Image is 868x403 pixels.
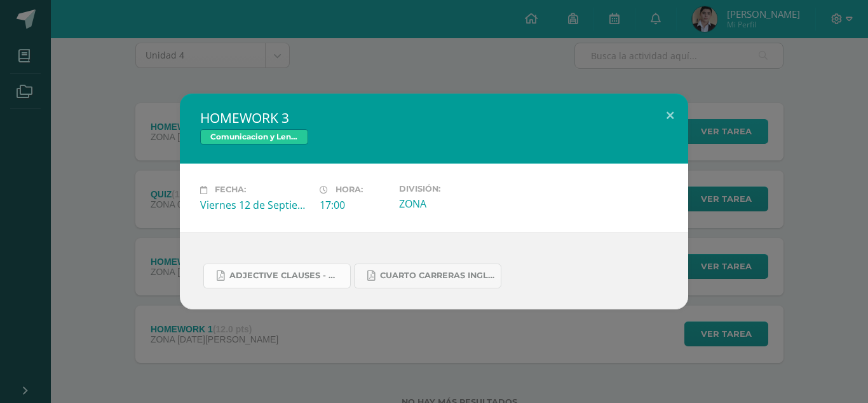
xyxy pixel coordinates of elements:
span: Comunicacion y Lenguaje L3 [200,129,308,145]
div: Viernes 12 de Septiembre [200,198,309,212]
span: Fecha: [215,185,246,195]
button: Close (Esc) [652,94,688,137]
a: Adjective clauses - worksheet 1.pdf [203,264,351,288]
a: Cuarto carreras Inglés.docx.pdf [354,264,501,288]
span: Cuarto carreras Inglés.docx.pdf [380,271,494,281]
div: ZONA [399,197,508,211]
span: Hora: [336,185,363,195]
span: Adjective clauses - worksheet 1.pdf [229,271,344,281]
div: 17:00 [320,198,389,212]
label: División: [399,184,508,194]
h2: HOMEWORK 3 [200,109,668,127]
